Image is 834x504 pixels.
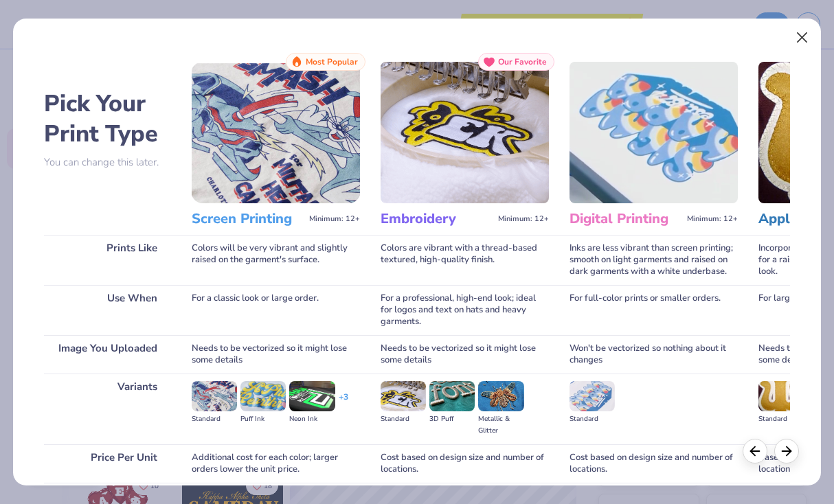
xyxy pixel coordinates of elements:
img: Neon Ink [289,381,335,411]
span: Most Popular [306,57,358,67]
div: Puff Ink [240,413,286,425]
div: Inks are less vibrant than screen printing; smooth on light garments and raised on dark garments ... [570,235,738,285]
h3: Screen Printing [192,210,304,228]
div: Image You Uploaded [44,335,171,374]
span: Our Favorite [498,57,547,67]
div: Metallic & Glitter [478,413,523,437]
div: Standard [570,413,615,425]
h3: Digital Printing [570,210,681,228]
img: Standard [381,381,426,411]
div: Neon Ink [289,413,335,425]
div: Prints Like [44,235,171,285]
img: Standard [192,381,237,411]
div: Won't be vectorized so nothing about it changes [570,335,738,374]
div: Standard [192,413,237,425]
div: 3D Puff [429,413,475,425]
div: Needs to be vectorized so it might lose some details [192,335,360,374]
h3: Embroidery [381,210,493,228]
span: Minimum: 12+ [309,214,360,224]
div: Cost based on design size and number of locations. [570,444,738,483]
img: Standard [570,381,615,411]
p: You can change this later. [44,157,171,168]
div: Colors are vibrant with a thread-based textured, high-quality finish. [381,235,549,285]
div: Needs to be vectorized so it might lose some details [381,335,549,374]
img: Digital Printing [570,62,738,203]
div: Standard [758,413,804,425]
span: Minimum: 12+ [498,214,549,224]
h2: Pick Your Print Type [44,89,171,149]
span: Minimum: 12+ [687,214,738,224]
img: Puff Ink [240,381,286,411]
img: Embroidery [381,62,549,203]
img: Screen Printing [192,62,360,203]
div: For a classic look or large order. [192,285,360,335]
img: Metallic & Glitter [478,381,523,411]
div: Colors will be very vibrant and slightly raised on the garment's surface. [192,235,360,285]
div: For a professional, high-end look; ideal for logos and text on hats and heavy garments. [381,285,549,335]
div: Variants [44,374,171,444]
div: Standard [381,413,426,425]
div: + 3 [339,391,348,415]
img: Standard [758,381,804,411]
button: Close [789,25,815,51]
div: Price Per Unit [44,444,171,483]
div: Additional cost for each color; larger orders lower the unit price. [192,444,360,483]
div: Use When [44,285,171,335]
div: For full-color prints or smaller orders. [570,285,738,335]
img: 3D Puff [429,381,475,411]
div: Cost based on design size and number of locations. [381,444,549,483]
